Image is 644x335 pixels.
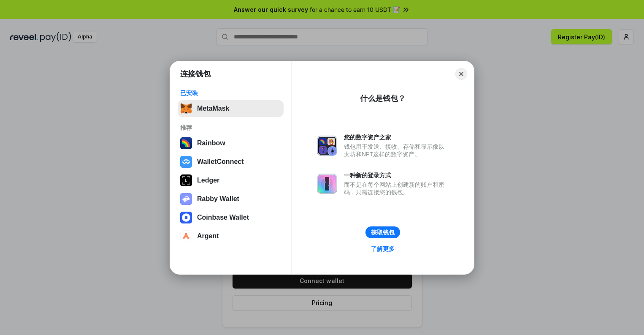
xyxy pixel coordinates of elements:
button: Argent [178,228,284,245]
img: svg+xml,%3Csvg%20xmlns%3D%22http%3A%2F%2Fwww.w3.org%2F2000%2Fsvg%22%20fill%3D%22none%22%20viewBox... [317,174,337,194]
button: MetaMask [178,100,284,117]
div: 已安装 [180,89,281,97]
img: svg+xml,%3Csvg%20width%3D%22120%22%20height%3D%22120%22%20viewBox%3D%220%200%20120%20120%22%20fil... [180,137,192,149]
img: svg+xml,%3Csvg%20width%3D%2228%22%20height%3D%2228%22%20viewBox%3D%220%200%2028%2028%22%20fill%3D... [180,230,192,242]
div: 获取钱包 [371,229,395,236]
div: Argent [197,232,219,240]
h1: 连接钱包 [180,69,211,79]
img: svg+xml,%3Csvg%20width%3D%2228%22%20height%3D%2228%22%20viewBox%3D%220%200%2028%2028%22%20fill%3D... [180,156,192,168]
img: svg+xml,%3Csvg%20xmlns%3D%22http%3A%2F%2Fwww.w3.org%2F2000%2Fsvg%22%20fill%3D%22none%22%20viewBox... [180,193,192,205]
button: Coinbase Wallet [178,209,284,226]
div: Ledger [197,177,219,184]
div: 了解更多 [371,245,395,253]
a: 了解更多 [366,243,400,254]
button: 获取钱包 [365,226,400,238]
div: 一种新的登录方式 [344,172,449,179]
button: WalletConnect [178,153,284,170]
button: Ledger [178,172,284,189]
div: Rabby Wallet [197,195,239,203]
div: 而不是在每个网站上创建新的账户和密码，只需连接您的钱包。 [344,181,449,196]
div: 钱包用于发送、接收、存储和显示像以太坊和NFT这样的数字资产。 [344,143,449,158]
button: Close [455,68,467,80]
div: MetaMask [197,105,229,112]
div: Rainbow [197,139,225,147]
button: Rabby Wallet [178,191,284,207]
div: 您的数字资产之家 [344,133,449,141]
div: WalletConnect [197,158,244,166]
img: svg+xml,%3Csvg%20xmlns%3D%22http%3A%2F%2Fwww.w3.org%2F2000%2Fsvg%22%20fill%3D%22none%22%20viewBox... [317,136,337,156]
img: svg+xml,%3Csvg%20fill%3D%22none%22%20height%3D%2233%22%20viewBox%3D%220%200%2035%2033%22%20width%... [180,103,192,114]
img: svg+xml,%3Csvg%20width%3D%2228%22%20height%3D%2228%22%20viewBox%3D%220%200%2028%2028%22%20fill%3D... [180,212,192,223]
img: svg+xml,%3Csvg%20xmlns%3D%22http%3A%2F%2Fwww.w3.org%2F2000%2Fsvg%22%20width%3D%2228%22%20height%3... [180,174,192,186]
div: Coinbase Wallet [197,214,249,221]
div: 什么是钱包？ [360,93,406,103]
button: Rainbow [178,135,284,152]
div: 推荐 [180,124,281,131]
